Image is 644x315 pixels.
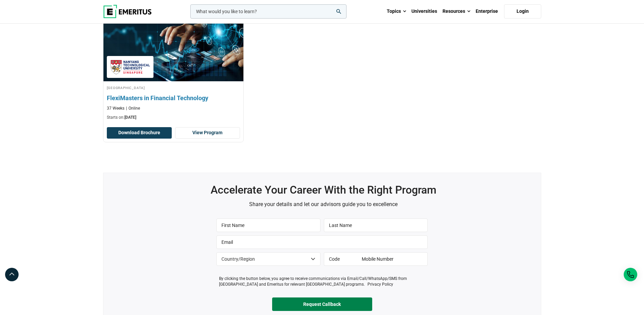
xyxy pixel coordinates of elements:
[110,183,538,197] h2: Accelerate Your Career With the Right Program
[190,4,347,19] input: woocommerce-product-search-field-0
[110,200,538,209] p: Share your details and let our advisors guide you to excellence
[357,252,428,266] input: Mobile Number
[126,106,140,111] p: Online
[175,127,240,139] a: View Program
[96,10,250,85] img: FlexiMasters in Financial Technology | Online Business Management Course
[272,297,372,311] input: Request Callback
[367,282,393,287] a: Privacy Policy
[504,4,541,19] a: Login
[219,276,428,287] label: By clicking the button below, you agree to receive communications via Email/Call/WhatsApp/SMS fro...
[216,252,320,266] select: Country
[216,219,320,232] input: First Name
[107,94,240,102] h3: FlexiMasters in Financial Technology
[103,14,243,124] a: Business Management Course by Nanyang Technological University - September 30, 2025 Nanyang Techn...
[107,106,124,111] p: 37 Weeks
[107,85,240,90] h4: [GEOGRAPHIC_DATA]
[107,127,172,139] button: Download Brochure
[324,252,357,266] input: Code
[124,115,136,120] span: [DATE]
[324,219,428,232] input: Last Name
[216,235,428,249] input: Email
[110,59,150,75] img: Nanyang Technological University
[107,115,240,120] p: Starts on:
